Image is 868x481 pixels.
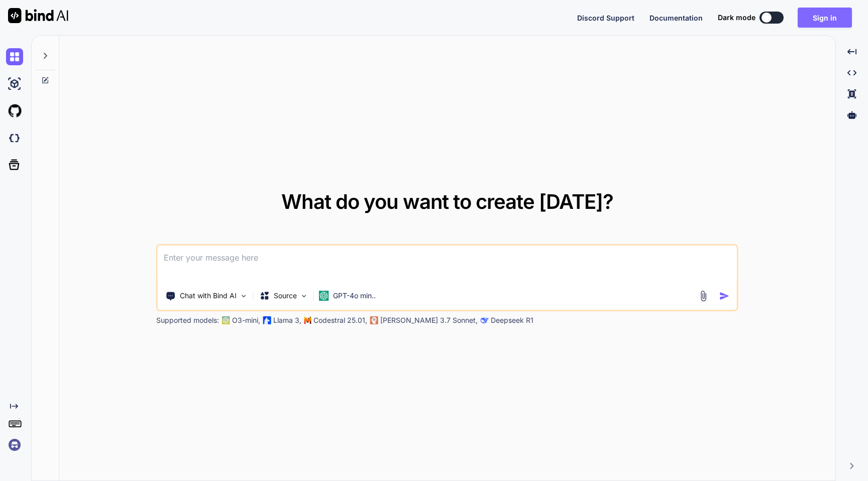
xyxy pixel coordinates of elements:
[718,13,755,23] span: Dark mode
[240,292,248,300] img: Pick Tools
[263,316,271,324] img: Llama2
[719,291,730,301] img: icon
[577,14,634,22] span: Discord Support
[649,13,703,23] button: Documentation
[281,189,613,214] span: What do you want to create [DATE]?
[274,291,297,301] p: Source
[8,8,68,23] img: Bind AI
[180,291,237,301] p: Chat with Bind AI
[798,8,852,28] button: Sign in
[156,315,219,325] p: Supported models:
[698,290,709,302] img: attachment
[6,130,23,147] img: darkCloudIdeIcon
[370,316,378,324] img: claude
[481,316,489,324] img: claude
[319,291,329,301] img: GPT-4o mini
[300,292,308,300] img: Pick Models
[6,436,23,453] img: signin
[313,315,367,325] p: Codestral 25.01,
[6,48,23,65] img: chat
[577,13,634,23] button: Discord Support
[491,315,533,325] p: Deepseek R1
[333,291,376,301] p: GPT-4o min..
[222,316,230,324] img: GPT-4
[6,102,23,119] img: githubLight
[380,315,478,325] p: [PERSON_NAME] 3.7 Sonnet,
[649,14,703,22] span: Documentation
[304,317,311,324] img: Mistral-AI
[232,315,260,325] p: O3-mini,
[6,75,23,92] img: ai-studio
[273,315,301,325] p: Llama 3,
